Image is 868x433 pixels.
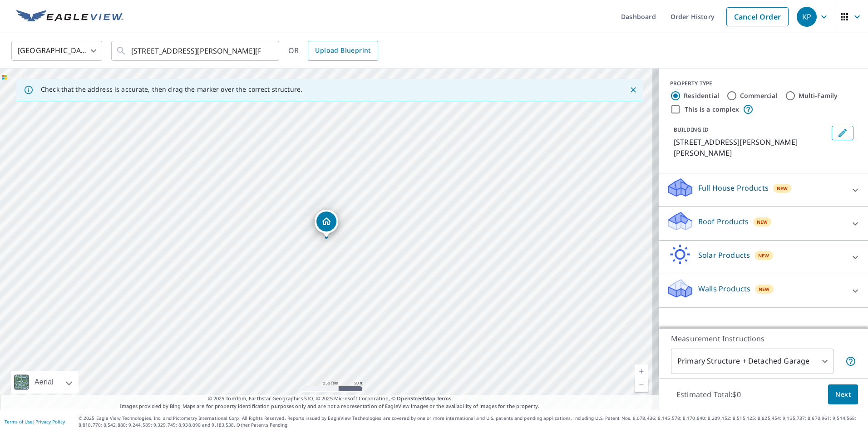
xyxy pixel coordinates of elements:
a: Cancel Order [726,7,789,26]
label: Residential [684,91,719,100]
span: New [777,185,788,192]
div: Full House ProductsNew [666,177,861,203]
p: Estimated Total: $0 [669,384,748,404]
button: Edit building 1 [832,126,853,140]
div: Primary Structure + Detached Garage [671,349,833,374]
div: Aerial [32,371,56,394]
label: This is a complex [685,105,739,114]
input: Search by address or latitude-longitude [131,38,261,64]
span: New [759,285,770,293]
img: EV Logo [16,10,123,24]
span: Upload Blueprint [315,45,370,56]
p: Roof Products [698,216,749,227]
div: Walls ProductsNew [666,278,861,304]
p: Check that the address is accurate, then drag the marker over the correct structure. [41,85,302,93]
div: [GEOGRAPHIC_DATA] [11,38,102,64]
p: Walls Products [698,283,750,294]
span: Next [835,389,851,400]
span: New [758,252,769,259]
div: KP [797,7,817,27]
label: Multi-Family [799,91,838,100]
p: | [5,419,65,424]
p: [STREET_ADDRESS][PERSON_NAME][PERSON_NAME] [674,137,828,158]
a: Current Level 17, Zoom In [635,364,648,378]
span: New [757,218,768,226]
span: Your report will include the primary structure and a detached garage if one exists. [845,356,856,367]
a: Privacy Policy [35,418,65,425]
p: BUILDING ID [674,126,709,133]
a: Terms of Use [5,418,33,425]
label: Commercial [740,91,778,100]
a: Upload Blueprint [308,41,378,61]
div: PROPERTY TYPE [670,79,857,88]
a: Current Level 17, Zoom Out [635,378,648,392]
div: OR [288,41,378,61]
p: Full House Products [698,182,769,193]
span: © 2025 TomTom, Earthstar Geographics SIO, © 2025 Microsoft Corporation, © [208,395,452,403]
div: Solar ProductsNew [666,244,861,270]
div: Aerial [11,371,79,394]
button: Close [627,84,639,96]
p: Measurement Instructions [671,333,856,344]
p: Solar Products [698,250,750,261]
div: Dropped pin, building 1, Residential property, 708 Noll Dr Arnold, MO 63010 [315,210,338,238]
div: Roof ProductsNew [666,211,861,236]
p: © 2025 Eagle View Technologies, Inc. and Pictometry International Corp. All Rights Reserved. Repo... [79,415,863,428]
button: Next [828,384,858,405]
a: OpenStreetMap [397,395,435,402]
a: Terms [437,395,452,402]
